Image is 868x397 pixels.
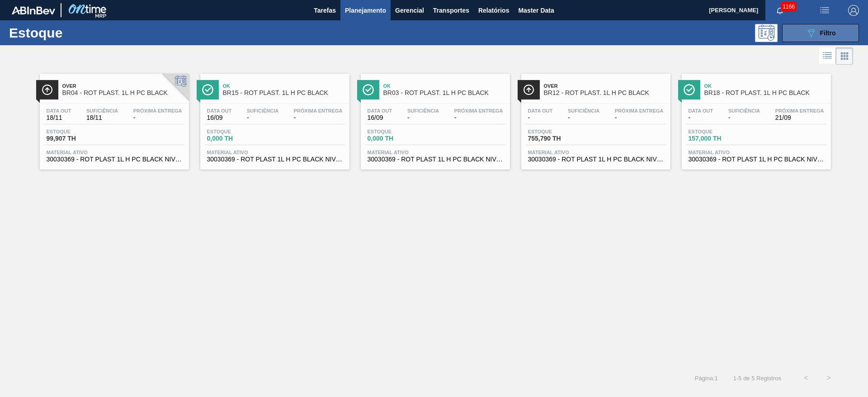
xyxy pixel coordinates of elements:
[247,108,278,113] span: Suficiência
[47,135,110,142] span: 99,907 TH
[368,108,392,113] span: Data out
[9,28,144,38] h1: Estoque
[368,156,503,163] span: 30030369 - ROT PLAST 1L H PC BLACK NIV24
[62,83,184,89] span: Over
[704,83,826,89] span: Ok
[47,114,71,121] span: 18/11
[368,129,431,134] span: Estoque
[12,6,55,14] img: TNhmsLtSVTkK8tSr43FrP2fwEKptu5GPRR3wAAAABJRU5ErkJggg==
[345,5,386,16] span: Planejamento
[689,114,713,121] span: -
[368,150,503,155] span: Material ativo
[368,114,392,121] span: 16/09
[689,129,752,134] span: Estoque
[728,114,760,121] span: -
[433,5,469,16] span: Transportes
[454,108,503,113] span: Próxima Entrega
[454,114,503,121] span: -
[47,129,110,134] span: Estoque
[223,83,345,89] span: Ok
[207,150,343,155] span: Material ativo
[731,375,781,382] span: 1 - 5 de 5 Registros
[704,90,826,96] span: BR18 - ROT PLAST. 1L H PC BLACK
[193,67,354,170] a: ÍconeOkBR15 - ROT PLAST. 1L H PC BLACKData out16/09Suficiência-Próxima Entrega-Estoque0,000 THMat...
[528,129,591,134] span: Estoque
[207,135,270,142] span: 0,000 TH
[363,84,374,95] img: Ícone
[820,29,836,37] span: Filtro
[528,135,591,142] span: 755,790 TH
[86,108,118,113] span: Suficiência
[689,135,752,142] span: 157,000 TH
[695,375,718,382] span: Página : 1
[544,83,666,89] span: Over
[395,5,424,16] span: Gerencial
[383,90,505,96] span: BR03 - ROT PLAST. 1L H PC BLACK
[133,114,182,121] span: -
[615,114,664,121] span: -
[407,108,439,113] span: Suficiência
[368,135,431,142] span: 0,000 TH
[62,90,184,96] span: BR04 - ROT PLAST. 1L H PC BLACK
[528,114,553,121] span: -
[207,114,232,121] span: 16/09
[207,156,343,163] span: 30030369 - ROT PLAST 1L H PC BLACK NIV24
[528,156,664,163] span: 30030369 - ROT PLAST 1L H PC BLACK NIV24
[202,84,213,95] img: Ícone
[528,108,553,113] span: Data out
[223,90,345,96] span: BR15 - ROT PLAST. 1L H PC BLACK
[568,114,599,121] span: -
[133,108,182,113] span: Próxima Entrega
[47,156,182,163] span: 30030369 - ROT PLAST 1L H PC BLACK NIV24
[817,367,840,389] button: >
[47,108,71,113] span: Data out
[544,90,666,96] span: BR12 - ROT PLAST. 1L H PC BLACK
[755,24,778,42] div: Pogramando: nenhum usuário selecionado
[765,4,794,17] button: Notificações
[294,108,343,113] span: Próxima Entrega
[775,114,824,121] span: 21/09
[383,83,505,89] span: Ok
[689,156,824,163] span: 30030369 - ROT PLAST 1L H PC BLACK NIV24
[47,150,182,155] span: Material ativo
[523,84,534,95] img: Ícone
[207,129,270,134] span: Estoque
[514,67,675,170] a: ÍconeOverBR12 - ROT PLAST. 1L H PC BLACKData out-Suficiência-Próxima Entrega-Estoque755,790 THMat...
[42,84,53,95] img: Ícone
[689,150,824,155] span: Material ativo
[354,67,514,170] a: ÍconeOkBR03 - ROT PLAST. 1L H PC BLACKData out16/09Suficiência-Próxima Entrega-Estoque0,000 THMat...
[528,150,664,155] span: Material ativo
[781,2,797,12] span: 1166
[314,5,336,16] span: Tarefas
[86,114,118,121] span: 18/11
[819,5,830,16] img: userActions
[33,67,193,170] a: ÍconeOverBR04 - ROT PLAST. 1L H PC BLACKData out18/11Suficiência18/11Próxima Entrega-Estoque99,90...
[478,5,509,16] span: Relatórios
[836,47,853,65] div: Visão em Cards
[728,108,760,113] span: Suficiência
[568,108,599,113] span: Suficiência
[247,114,278,121] span: -
[782,24,859,42] button: Filtro
[819,47,836,65] div: Visão em Lista
[684,84,695,95] img: Ícone
[795,367,817,389] button: <
[294,114,343,121] span: -
[689,108,713,113] span: Data out
[518,5,554,16] span: Master Data
[407,114,439,121] span: -
[675,67,835,170] a: ÍconeOkBR18 - ROT PLAST. 1L H PC BLACKData out-Suficiência-Próxima Entrega21/09Estoque157,000 THM...
[207,108,232,113] span: Data out
[615,108,664,113] span: Próxima Entrega
[775,108,824,113] span: Próxima Entrega
[848,5,859,16] img: Logout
